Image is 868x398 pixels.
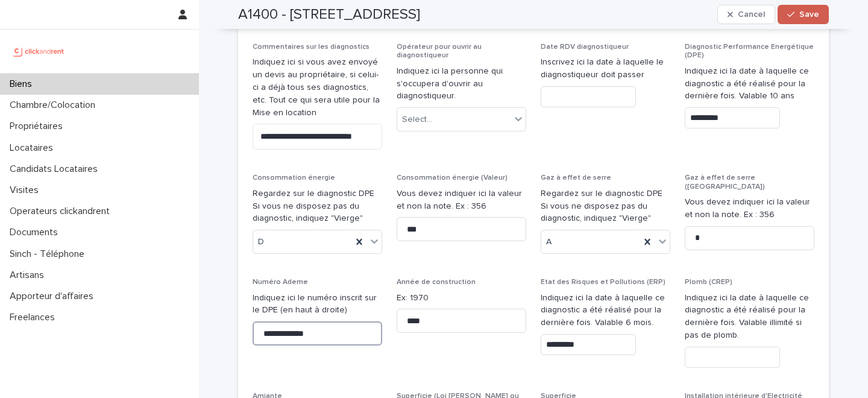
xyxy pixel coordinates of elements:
p: Chambre/Colocation [5,99,105,111]
span: Diagnostic Performance Energétique (DPE) [685,43,814,59]
p: Indiquez ici la date à laquelle ce diagnostic a été réalisé pour la dernière fois. Valable 10 ans [685,65,814,103]
span: Commentaires sur les diagnostics [253,43,370,51]
p: Indiquez ici la date à laquelle ce diagnostic a été réalisé pour la dernière fois. Valable 6 mois. [541,292,670,329]
span: Gaz à effet de serre [541,174,611,182]
p: Indiquez ici si vous avez envoyé un devis au propriétaire, si celui-ci a déjà tous ses diagnostic... [253,56,382,119]
span: Cancel [738,10,765,19]
span: A [546,236,552,248]
span: Opérateur pour ouvrir au diagnostiqueur [397,43,482,59]
span: Save [799,10,819,19]
img: UCB0brd3T0yccxBKYDjQ [10,39,68,63]
p: Artisans [5,270,54,281]
div: Select... [402,113,432,126]
p: Freelances [5,312,64,323]
p: Indiquez ici le numéro inscrit sur le DPE (en haut à droite) [253,292,382,317]
p: Candidats Locataires [5,163,107,175]
span: D [258,236,264,248]
p: Vous devez indiquer ici la valeur et non la note. Ex : 356 [397,188,526,213]
span: Date RDV diagnostiqueur [541,43,629,51]
button: Cancel [717,5,775,24]
button: Save [778,5,829,24]
p: Apporteur d'affaires [5,291,103,302]
span: Plomb (CREP) [685,279,732,286]
p: Propriétaires [5,121,72,132]
span: Consommation énergie [253,174,335,182]
p: Indiquez ici la date à laquelle ce diagnostic a été réalisé pour la dernière fois. Valable illimi... [685,292,814,342]
span: Année de construction [397,279,476,286]
p: Operateurs clickandrent [5,206,119,217]
p: Indiquez ici la personne qui s'occupera d'ouvrir au diagnostiqueur. [397,65,526,103]
p: Biens [5,78,42,90]
span: Gaz à effet de serre ([GEOGRAPHIC_DATA]) [685,174,765,190]
p: Regardez sur le diagnostic DPE Si vous ne disposez pas du diagnostic, indiquez "Vierge" [253,188,382,225]
span: Numéro Ademe [253,279,308,286]
p: Documents [5,227,68,238]
p: Regardez sur le diagnostic DPE Si vous ne disposez pas du diagnostic, indiquez "Vierge" [541,188,670,225]
h2: A1400 - [STREET_ADDRESS] [238,6,420,24]
p: Locataires [5,142,63,154]
p: Ex: 1970 [397,292,526,305]
p: Visites [5,185,48,196]
p: Vous devez indiquer ici la valeur et non la note. Ex : 356 [685,196,814,221]
span: Consommation énergie (Valeur) [397,174,508,182]
p: Sinch - Téléphone [5,248,94,260]
p: Inscrivez ici la date à laquelle le diagnostiqueur doit passer [541,56,670,81]
span: Etat des Risques et Pollutions (ERP) [541,279,665,286]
